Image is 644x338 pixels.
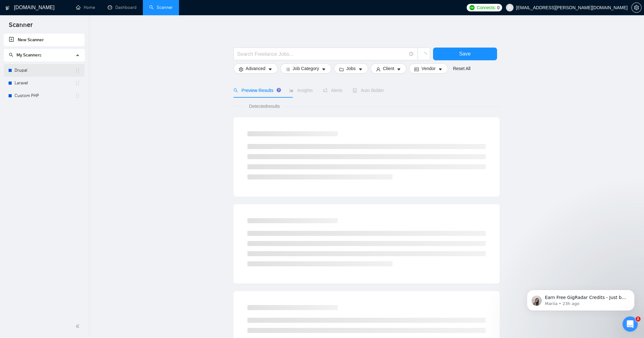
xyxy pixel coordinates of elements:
[371,63,407,74] button: userClientcaret-down
[9,34,80,46] a: New Scanner
[9,52,41,58] span: My Scanners
[289,88,313,93] span: Insights
[433,48,497,60] button: Save
[631,5,641,10] a: setting
[75,81,80,86] span: holder
[268,67,272,72] span: caret-down
[635,316,641,322] span: 1
[497,4,500,11] span: 0
[246,65,265,72] span: Advanced
[323,88,327,93] span: notification
[334,63,368,74] button: folderJobscaret-down
[353,88,384,93] span: Auto Bidder
[632,5,641,10] span: setting
[289,88,294,93] span: area-chart
[622,316,638,332] iframe: Intercom live chat
[108,5,137,10] a: dashboardDashboard
[149,5,173,10] a: searchScanner
[477,4,496,11] span: Connects:
[414,67,419,72] span: idcard
[286,67,290,72] span: bars
[9,53,13,57] span: search
[346,65,356,72] span: Jobs
[4,77,85,89] li: Laravel
[409,52,413,56] span: info-circle
[233,88,279,93] span: Preview Results
[4,20,38,34] span: Scanner
[15,77,75,89] a: Laravel
[75,93,80,98] span: holder
[15,64,75,77] a: Drupal
[507,5,512,10] span: user
[293,65,319,72] span: Job Category
[5,3,10,13] img: logo
[76,5,95,10] a: homeHome
[323,88,342,93] span: Alerts
[4,89,85,102] li: Custom PHP
[280,63,331,74] button: barsJob Categorycaret-down
[353,88,357,93] span: robot
[233,88,238,93] span: search
[358,67,363,72] span: caret-down
[4,34,85,46] li: New Scanner
[459,50,470,58] span: Save
[517,276,644,321] iframe: Intercom notifications message
[245,103,284,110] span: Detected results
[75,323,82,329] span: double-left
[276,87,282,93] div: Tooltip anchor
[421,52,427,58] span: loading
[339,67,344,72] span: folder
[421,65,435,72] span: Vendor
[75,68,80,73] span: holder
[233,63,278,74] button: settingAdvancedcaret-down
[15,89,75,102] a: Custom PHP
[438,67,443,72] span: caret-down
[322,67,326,72] span: caret-down
[397,67,401,72] span: caret-down
[383,65,394,72] span: Client
[4,64,85,77] li: Drupal
[239,67,243,72] span: setting
[453,65,470,72] a: Reset All
[631,3,641,13] button: setting
[376,67,380,72] span: user
[409,63,448,74] button: idcardVendorcaret-down
[237,50,406,58] input: Search Freelance Jobs...
[469,5,475,10] img: upwork-logo.png
[16,52,41,58] span: My Scanners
